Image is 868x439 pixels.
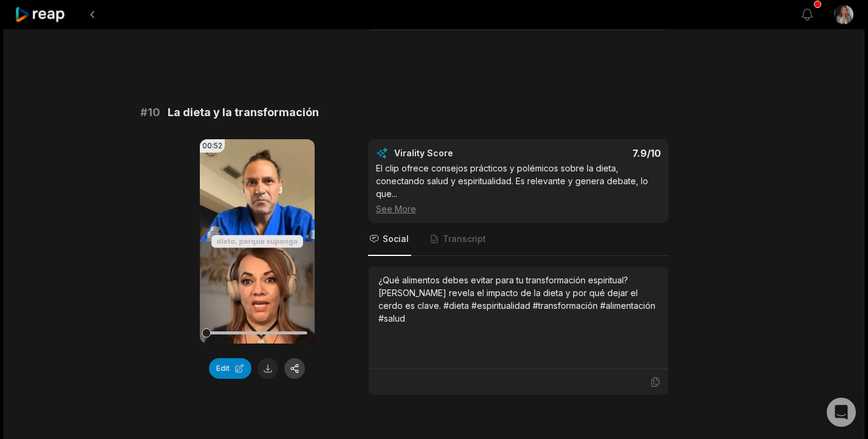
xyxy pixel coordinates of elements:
[443,233,486,245] span: Transcript
[394,147,525,159] div: Virality Score
[376,162,661,215] div: El clip ofrece consejos prácticos y polémicos sobre la dieta, conectando salud y espiritualidad. ...
[140,104,160,121] span: # 10
[168,104,319,121] span: La dieta y la transformación
[378,274,658,325] div: ¿Qué alimentos debes evitar para tu transformación espiritual? [PERSON_NAME] revela el impacto de...
[827,398,856,427] div: Open Intercom Messenger
[376,202,661,215] div: See More
[209,358,251,379] button: Edit
[530,147,661,159] div: 7.9 /10
[383,233,409,245] span: Social
[200,139,315,344] video: Your browser does not support mp4 format.
[368,223,669,256] nav: Tabs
